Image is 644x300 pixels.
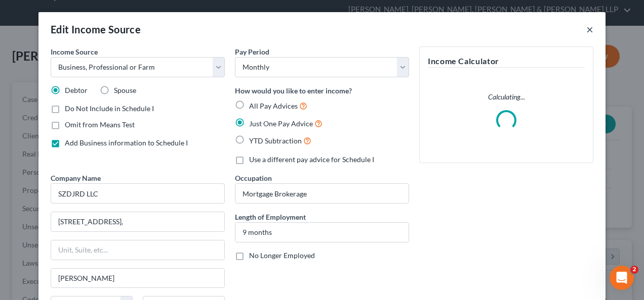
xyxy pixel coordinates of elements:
label: Occupation [235,173,272,183]
span: Company Name [51,174,101,182]
label: Pay Period [235,46,269,57]
span: All Pay Advices [249,102,298,110]
span: Do Not Include in Schedule I [65,104,154,113]
span: Use a different pay advice for Schedule I [249,155,374,164]
span: Income Source [51,47,98,56]
input: Search company by name... [51,183,225,204]
span: No Longer Employed [249,251,315,260]
input: Enter address... [51,212,224,231]
span: 2 [630,266,638,274]
input: Unit, Suite, etc... [51,240,224,260]
iframe: Intercom live chat [610,266,634,290]
span: Debtor [65,86,88,94]
span: Spouse [114,86,136,94]
h5: Income Calculator [428,55,585,68]
input: ex: 2 years [235,223,409,242]
p: Calculating... [428,92,585,102]
input: Enter city... [51,269,224,288]
label: Length of Employment [235,212,306,222]
span: Just One Pay Advice [249,119,313,128]
label: How would you like to enter income? [235,85,352,96]
button: × [586,23,593,35]
span: YTD Subtraction [249,136,302,145]
span: Omit from Means Test [65,120,135,129]
div: Edit Income Source [51,22,141,36]
input: -- [235,184,409,203]
span: Add Business information to Schedule I [65,138,188,147]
